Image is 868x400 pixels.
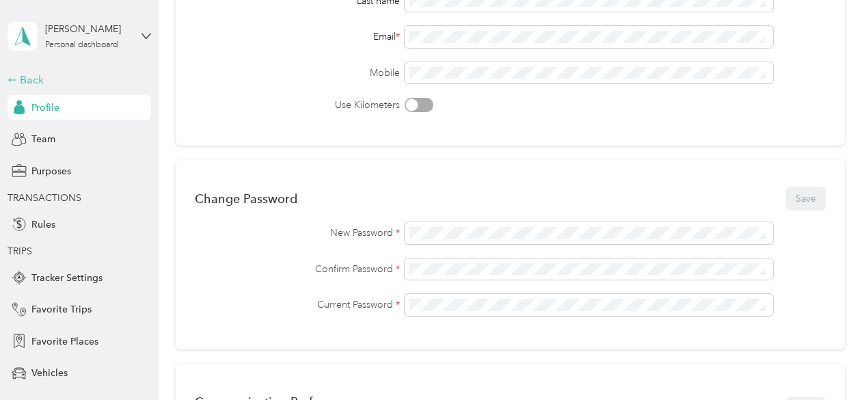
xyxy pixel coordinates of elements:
[8,192,81,204] span: TRANSACTIONS
[31,217,55,232] span: Rules
[8,245,32,257] span: TRIPS
[195,191,297,206] div: Change Password
[195,29,401,44] div: Email
[195,297,401,312] label: Current Password
[31,366,68,380] span: Vehicles
[31,101,59,115] span: Profile
[195,262,401,276] label: Confirm Password
[195,226,401,240] label: New Password
[31,164,71,178] span: Purposes
[45,22,131,36] div: [PERSON_NAME]
[31,271,103,285] span: Tracker Settings
[195,98,401,112] label: Use Kilometers
[8,72,144,88] div: Back
[31,334,98,349] span: Favorite Places
[31,132,55,146] span: Team
[45,41,118,49] div: Personal dashboard
[791,323,868,400] iframe: Everlance-gr Chat Button Frame
[31,302,92,317] span: Favorite Trips
[195,66,401,80] label: Mobile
